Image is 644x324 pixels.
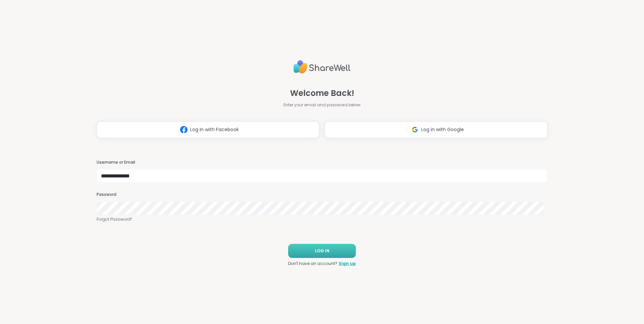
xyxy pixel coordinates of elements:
[409,123,421,136] img: ShareWell Logomark
[290,87,354,99] span: Welcome Back!
[97,121,319,138] button: Log in with Facebook
[288,244,356,258] button: LOG IN
[283,102,361,108] span: Enter your email and password below
[315,248,329,254] span: LOG IN
[288,261,337,267] span: Don't have an account?
[339,261,356,267] a: Sign up
[177,123,190,136] img: ShareWell Logomark
[421,126,464,133] span: Log in with Google
[190,126,239,133] span: Log in with Facebook
[97,192,547,198] h3: Password
[97,216,547,222] a: Forgot Password?
[293,57,351,76] img: ShareWell Logo
[325,121,547,138] button: Log in with Google
[97,160,547,165] h3: Username or Email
